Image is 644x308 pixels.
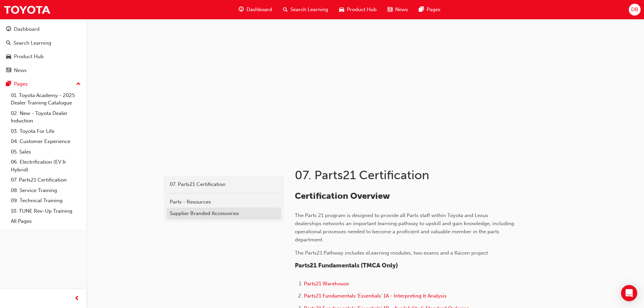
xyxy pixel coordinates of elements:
[387,5,392,14] span: news-icon
[304,293,447,299] a: Parts21 Fundamentals 'Essentials' 1A - Interpreting & Analysis
[413,3,446,17] a: pages-iconPages
[382,3,413,17] a: news-iconNews
[170,181,278,188] div: 07. Parts21 Certification
[8,90,84,108] a: 01. Toyota Academy - 2025 Dealer Training Catalogue
[14,25,40,33] div: Dashboard
[3,78,84,90] button: Pages
[419,5,424,14] span: pages-icon
[8,185,84,196] a: 08. Service Training
[3,37,84,49] a: Search Learning
[295,168,517,183] h1: 07. Parts21 Certification
[233,3,278,17] a: guage-iconDashboard
[8,195,84,206] a: 09. Technical Training
[295,262,398,269] span: Parts21 Fundamentals (TMCA Only)
[6,40,11,46] span: search-icon
[3,22,84,78] button: DashboardSearch LearningProduct HubNews
[295,250,489,256] span: The Parts21 Pathway includes eLearning modules, two exams and a Kaizen project.
[6,26,11,32] span: guage-icon
[14,67,27,74] div: News
[239,5,244,14] span: guage-icon
[166,208,281,219] a: Supplier Branded Accessories
[8,175,84,185] a: 07. Parts21 Certification
[14,53,44,61] div: Product Hub
[6,81,11,87] span: pages-icon
[339,5,344,14] span: car-icon
[334,3,382,17] a: car-iconProduct Hub
[3,23,84,35] a: Dashboard
[278,3,334,17] a: search-iconSearch Learning
[166,196,281,208] a: Parts - Resources
[14,39,51,47] div: Search Learning
[629,4,641,16] button: DB
[14,80,28,88] div: Pages
[8,126,84,137] a: 03. Toyota For Life
[8,216,84,227] a: All Pages
[295,191,390,201] span: Certification Overview
[631,6,638,14] span: DB
[6,68,11,74] span: news-icon
[427,6,440,14] span: Pages
[170,198,278,206] div: Parts - Resources
[8,136,84,147] a: 04. Customer Experience
[290,6,328,14] span: Search Learning
[74,294,79,303] span: prev-icon
[3,2,51,17] img: Trak
[304,281,349,287] a: Parts21 Warehouse
[8,157,84,175] a: 06. Electrification (EV & Hybrid)
[166,179,281,190] a: 07. Parts21 Certification
[621,285,637,301] div: Open Intercom Messenger
[283,5,288,14] span: search-icon
[76,80,81,89] span: up-icon
[6,54,11,60] span: car-icon
[395,6,408,14] span: News
[347,6,377,14] span: Product Hub
[295,212,516,243] span: The Parts 21 program is designed to provide all Parts staff within Toyota and Lexus dealerships n...
[8,147,84,157] a: 05. Sales
[246,6,272,14] span: Dashboard
[3,50,84,63] a: Product Hub
[3,64,84,77] a: News
[8,206,84,216] a: 10. TUNE Rev-Up Training
[8,108,84,126] a: 02. New - Toyota Dealer Induction
[170,210,278,217] div: Supplier Branded Accessories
